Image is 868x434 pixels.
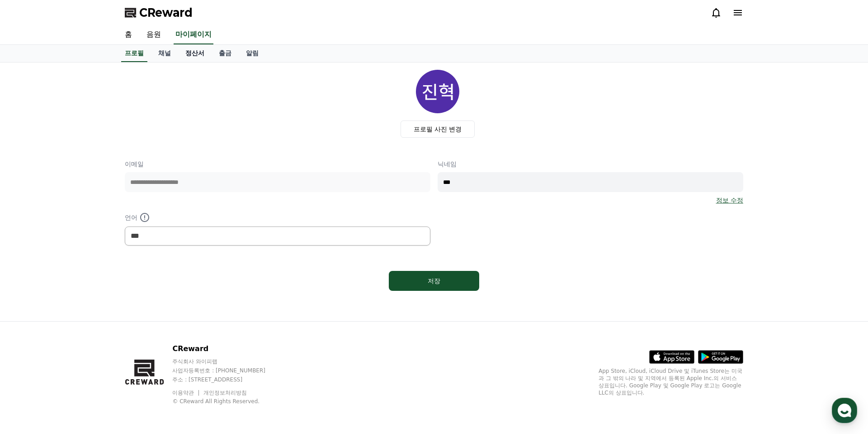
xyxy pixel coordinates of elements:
[121,45,147,62] a: 프로필
[407,276,461,285] div: 저장
[83,301,94,309] span: 대화
[172,376,283,383] p: 주소 : [STREET_ADDRESS]
[212,45,239,62] a: 출금
[599,367,743,396] p: App Store, iCloud, iCloud Drive 및 iTunes Store는 미국과 그 밖의 나라 및 지역에서 등록된 Apple Inc.의 서비스 상표입니다. Goo...
[117,287,174,310] a: 설정
[438,159,743,169] p: 닉네임
[140,301,151,308] span: 설정
[172,367,283,374] p: 사업자등록번호 : [PHONE_NUMBER]
[203,390,247,396] a: 개인정보처리방침
[416,70,459,113] img: profile_image
[3,287,60,310] a: 홈
[401,121,475,138] label: 프로필 사진 변경
[125,5,193,20] a: CReward
[172,390,201,396] a: 이용약관
[60,287,117,310] a: 대화
[125,212,430,223] p: 언어
[172,358,283,365] p: 주식회사 와이피랩
[172,343,283,354] p: CReward
[239,45,266,62] a: 알림
[139,25,168,44] a: 음원
[716,196,743,205] a: 정보 수정
[389,271,479,291] button: 저장
[28,301,34,308] span: 홈
[172,398,283,405] p: © CReward All Rights Reserved.
[125,159,430,169] p: 이메일
[174,25,213,44] a: 마이페이지
[178,45,212,62] a: 정산서
[139,5,193,20] span: CReward
[118,25,139,44] a: 홈
[151,45,178,62] a: 채널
